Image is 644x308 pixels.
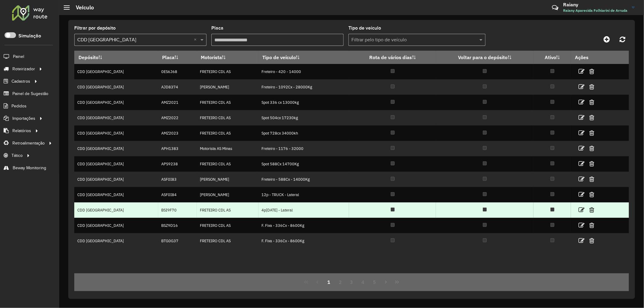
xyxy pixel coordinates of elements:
[74,218,158,233] td: CDD [GEOGRAPHIC_DATA]
[197,125,258,141] td: FRETEIRO CDL AS
[258,141,349,156] td: Freteiro - 1176 - 32000
[436,51,534,64] th: Voltar para o depósito
[74,125,158,141] td: CDD [GEOGRAPHIC_DATA]
[158,51,197,64] th: Placa
[579,113,585,122] a: Editar
[158,110,197,125] td: AMZ2022
[579,206,585,214] a: Editar
[590,144,594,152] a: Excluir
[194,36,199,43] span: Clear all
[197,233,258,249] td: FRETEIRO CDL AS
[579,160,585,168] a: Editar
[590,129,594,137] a: Excluir
[197,156,258,172] td: FRETEIRO CDL AS
[197,110,258,125] td: FRETEIRO CDL AS
[335,276,346,288] button: 2
[258,95,349,110] td: Spot 336 cx 13000kg
[158,156,197,172] td: APS9238
[74,95,158,110] td: CDD [GEOGRAPHIC_DATA]
[258,172,349,187] td: Freteiro - 588Cx - 14000Kg
[480,2,543,18] div: Críticas? Dúvidas? Elogios? Sugestões? Entre em contato conosco!
[74,110,158,125] td: CDD [GEOGRAPHIC_DATA]
[197,187,258,202] td: [PERSON_NAME]
[590,237,594,245] a: Excluir
[74,172,158,187] td: CDD [GEOGRAPHIC_DATA]
[11,78,30,84] span: Cadastros
[549,1,562,14] a: Contato Rápido
[258,51,349,64] th: Tipo de veículo
[579,67,585,75] a: Editar
[197,172,258,187] td: [PERSON_NAME]
[74,233,158,249] td: CDD [GEOGRAPHIC_DATA]
[258,218,349,233] td: F. Fixa - 336Cx - 8600Kg
[579,83,585,91] a: Editar
[579,129,585,137] a: Editar
[579,98,585,106] a: Editar
[563,2,627,8] h3: Raiany
[579,237,585,245] a: Editar
[258,233,349,249] td: F. Fixa - 336Cx - 8600Kg
[74,51,158,64] th: Depósito
[158,187,197,202] td: ASF0I84
[197,202,258,218] td: FRETEIRO CDL AS
[74,202,158,218] td: CDD [GEOGRAPHIC_DATA]
[12,115,35,122] span: Importações
[590,67,594,75] a: Excluir
[13,53,24,60] span: Painel
[13,165,46,171] span: Beway Monitoring
[590,221,594,229] a: Excluir
[158,202,197,218] td: BSI9F70
[158,218,197,233] td: BSZ9D16
[258,110,349,125] td: Spot 504cx 17230kg
[74,187,158,202] td: CDD [GEOGRAPHIC_DATA]
[70,4,94,11] h2: Veículo
[197,141,258,156] td: Motorista AS Minas
[74,24,116,32] label: Filtrar por depósito
[391,276,403,288] button: Last Page
[571,51,607,64] th: Ações
[258,156,349,172] td: Spot 588Cx 14700Kg
[590,190,594,198] a: Excluir
[158,79,197,95] td: AJD8374
[18,32,41,40] label: Simulação
[349,51,436,64] th: Rota de vários dias
[579,144,585,152] a: Editar
[211,24,223,32] label: Placa
[74,156,158,172] td: CDD [GEOGRAPHIC_DATA]
[590,160,594,168] a: Excluir
[74,64,158,79] td: CDD [GEOGRAPHIC_DATA]
[323,276,335,288] button: 1
[258,79,349,95] td: Freteiro - 1092Cx - 28000Kg
[579,190,585,198] a: Editar
[158,95,197,110] td: AMZ2021
[158,64,197,79] td: 0ES6J68
[197,95,258,110] td: FRETEIRO CDL AS
[12,90,48,97] span: Painel de Sugestão
[12,128,31,134] span: Relatórios
[258,125,349,141] td: Spot 728cx 34000kh
[74,79,158,95] td: CDD [GEOGRAPHIC_DATA]
[590,206,594,214] a: Excluir
[158,141,197,156] td: APH1383
[12,66,35,72] span: Roteirizador
[258,202,349,218] td: 4p[DATE] - Lateral
[563,8,627,13] span: Raiany Aparecida Folhiarini de Arruda
[590,113,594,122] a: Excluir
[11,152,23,159] span: Tático
[197,79,258,95] td: [PERSON_NAME]
[197,218,258,233] td: FRETEIRO CDL AS
[579,175,585,183] a: Editar
[12,140,45,146] span: Retroalimentação
[369,276,380,288] button: 5
[348,24,381,32] label: Tipo de veículo
[590,83,594,91] a: Excluir
[258,187,349,202] td: 12p - TRUCK - Lateral
[380,276,392,288] button: Next Page
[590,175,594,183] a: Excluir
[258,64,349,79] td: Freteiro - 420 - 14000
[197,64,258,79] td: FRETEIRO CDL AS
[158,233,197,249] td: BTG0G37
[579,221,585,229] a: Editar
[357,276,369,288] button: 4
[11,103,27,109] span: Pedidos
